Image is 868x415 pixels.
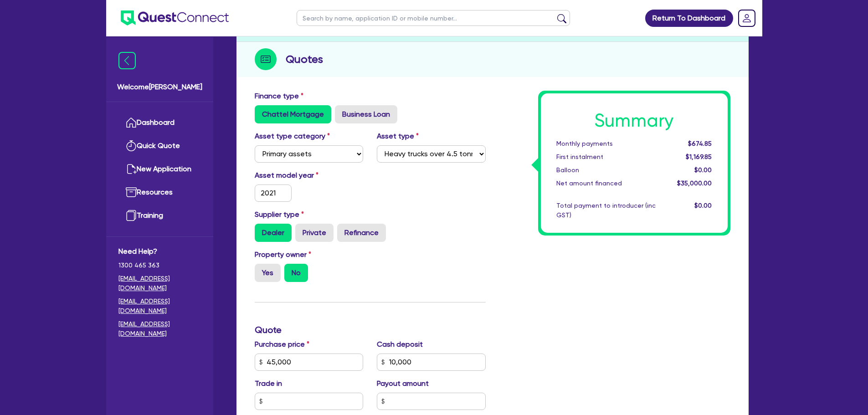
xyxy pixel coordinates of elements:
label: Cash deposit [377,339,423,350]
label: No [284,264,308,282]
label: Trade in [255,378,282,389]
a: Return To Dashboard [645,10,733,27]
a: Training [118,204,201,227]
span: Welcome [PERSON_NAME] [117,82,202,92]
div: Monthly payments [550,139,663,149]
a: [EMAIL_ADDRESS][DOMAIN_NAME] [118,274,201,293]
img: new-application [126,164,137,174]
label: Purchase price [255,339,309,350]
img: quick-quote [126,140,137,151]
span: $35,000.00 [677,179,712,187]
a: Dashboard [118,111,201,134]
input: Search by name, application ID or mobile number... [297,10,570,26]
img: icon-menu-close [118,52,136,69]
a: [EMAIL_ADDRESS][DOMAIN_NAME] [118,297,201,316]
label: Asset type [377,131,419,142]
span: $1,169.85 [686,153,712,160]
div: Balloon [550,165,663,175]
label: Asset type category [255,131,330,142]
h1: Summary [556,110,712,132]
div: Net amount financed [550,179,663,188]
span: Need Help? [118,246,201,257]
span: 1300 465 363 [118,261,201,270]
label: Yes [255,264,281,282]
img: training [126,210,137,221]
h2: Quotes [286,51,323,67]
label: Property owner [255,249,311,260]
h3: Quote [255,324,486,335]
label: Payout amount [377,378,429,389]
img: quest-connect-logo-blue [121,10,229,26]
label: Asset model year [248,170,370,181]
a: Resources [118,181,201,204]
a: Quick Quote [118,134,201,158]
img: step-icon [255,48,277,70]
label: Finance type [255,91,303,102]
a: Dropdown toggle [735,6,759,30]
a: New Application [118,158,201,181]
span: $0.00 [694,202,712,209]
span: $0.00 [694,166,712,174]
label: Private [295,224,334,242]
label: Refinance [337,224,386,242]
span: $674.85 [688,140,712,147]
img: resources [126,187,137,198]
label: Dealer [255,224,292,242]
div: First instalment [550,152,663,162]
label: Chattel Mortgage [255,105,331,123]
label: Supplier type [255,209,304,220]
label: Business Loan [335,105,397,123]
a: [EMAIL_ADDRESS][DOMAIN_NAME] [118,319,201,338]
div: Total payment to introducer (inc GST) [550,201,663,220]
